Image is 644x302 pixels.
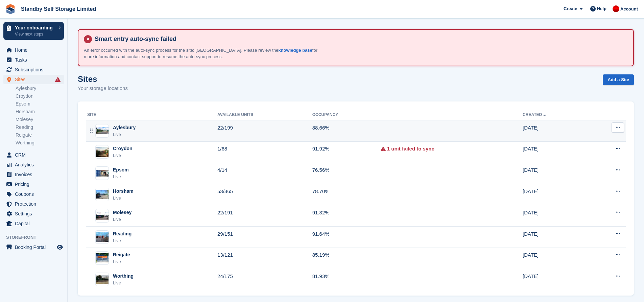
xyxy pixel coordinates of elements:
[564,5,577,12] span: Create
[523,269,588,290] td: [DATE]
[217,269,312,290] td: 24/175
[113,173,129,180] div: Live
[92,35,628,43] h4: Smart entry auto-sync failed
[15,45,55,55] span: Home
[96,275,109,284] img: Image of Worthing site
[15,242,55,252] span: Booking Portal
[3,189,64,199] a: menu
[113,188,134,195] div: Horsham
[217,163,312,184] td: 4/14
[3,242,64,252] a: menu
[613,5,619,12] img: Aaron Winter
[597,5,606,12] span: Help
[15,180,55,189] span: Pricing
[15,31,55,37] p: View next steps
[78,74,128,84] h1: Sites
[523,205,588,227] td: [DATE]
[78,85,128,92] p: Your storage locations
[16,109,64,115] a: Horsham
[113,124,136,131] div: Aylesbury
[217,205,312,227] td: 22/191
[96,253,109,263] img: Image of Reigate site
[312,269,381,290] td: 81.93%
[3,75,64,84] a: menu
[3,209,64,218] a: menu
[312,205,381,227] td: 91.32%
[113,280,134,286] div: Live
[523,163,588,184] td: [DATE]
[15,75,55,84] span: Sites
[3,199,64,209] a: menu
[523,227,588,248] td: [DATE]
[15,189,55,199] span: Coupons
[56,243,64,251] a: Preview store
[113,195,134,202] div: Live
[16,140,64,146] a: Worthing
[96,127,109,134] img: Image of Aylesbury site
[620,6,638,13] span: Account
[18,3,99,15] a: Standby Self Storage Limited
[3,45,64,55] a: menu
[6,234,67,241] span: Storefront
[96,147,109,157] img: Image of Croydon site
[16,85,64,92] a: Aylesbury
[15,150,55,160] span: CRM
[96,190,109,199] img: Image of Horsham site
[113,131,136,138] div: Live
[113,237,132,244] div: Live
[15,219,55,228] span: Capital
[3,55,64,65] a: menu
[217,120,312,142] td: 22/199
[523,112,547,117] a: Created
[603,74,634,86] a: Add a Site
[15,199,55,209] span: Protection
[278,48,312,53] a: knowledge base
[3,219,64,228] a: menu
[217,110,312,120] th: Available Units
[113,251,130,258] div: Reigate
[113,273,134,280] div: Worthing
[3,170,64,179] a: menu
[312,163,381,184] td: 76.56%
[113,166,129,173] div: Epsom
[523,120,588,142] td: [DATE]
[217,248,312,269] td: 13/121
[16,116,64,123] a: Molesey
[312,141,381,163] td: 91.92%
[523,141,588,163] td: [DATE]
[523,248,588,269] td: [DATE]
[312,248,381,269] td: 85.19%
[312,120,381,142] td: 88.66%
[84,47,320,60] p: An error occurred with the auto-sync process for the site: [GEOGRAPHIC_DATA]. Please review the f...
[523,184,588,205] td: [DATE]
[96,170,109,177] img: Image of Epsom site
[113,209,132,216] div: Molesey
[3,22,64,40] a: Your onboarding View next steps
[16,124,64,131] a: Reading
[15,160,55,169] span: Analytics
[3,150,64,160] a: menu
[16,101,64,107] a: Epsom
[312,184,381,205] td: 78.70%
[3,160,64,169] a: menu
[113,258,130,265] div: Live
[113,216,132,223] div: Live
[3,65,64,74] a: menu
[55,77,61,82] i: Smart entry sync failures have occurred
[96,212,109,220] img: Image of Molesey site
[5,4,16,14] img: stora-icon-8386f47178a22dfd0bd8f6a31ec36ba5ce8667c1dd55bd0f319d3a0aa187defe.svg
[217,141,312,163] td: 1/68
[3,180,64,189] a: menu
[15,25,55,30] p: Your onboarding
[113,230,132,237] div: Reading
[217,227,312,248] td: 29/151
[15,170,55,179] span: Invoices
[312,110,381,120] th: Occupancy
[113,145,133,152] div: Croydon
[16,93,64,99] a: Croydon
[15,65,55,74] span: Subscriptions
[15,209,55,218] span: Settings
[16,132,64,138] a: Reigate
[113,152,133,159] div: Live
[15,55,55,65] span: Tasks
